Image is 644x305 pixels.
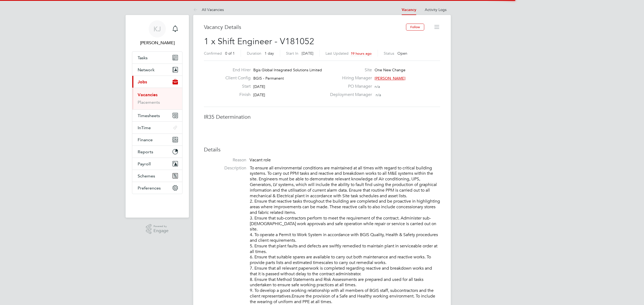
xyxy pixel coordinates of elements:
span: [PERSON_NAME] [375,76,405,81]
button: Schemes [132,170,182,182]
label: Site [327,67,372,73]
button: Preferences [132,182,182,194]
span: [DATE] [302,51,313,56]
span: Timesheets [138,113,160,118]
a: Vacancies [138,92,158,97]
label: Duration [247,51,261,56]
button: InTime [132,122,182,133]
button: Finance [132,134,182,146]
label: Confirmed [204,51,222,56]
h3: IR35 Determination [204,113,440,120]
button: Network [132,64,182,76]
span: [DATE] [253,84,265,89]
span: Kyle Johnson [132,40,182,46]
span: Vacant role [250,157,271,163]
label: Client Config [221,75,251,81]
span: BGIS - Permanent [253,76,284,81]
button: Follow [406,24,424,31]
label: End Hirer [221,67,251,73]
span: 1 day [265,51,274,56]
label: Deployment Manager [327,92,372,98]
span: InTime [138,125,151,130]
span: Finance [138,137,153,142]
span: Network [138,67,155,72]
span: Jobs [138,79,147,84]
a: KJ[PERSON_NAME] [132,20,182,46]
span: Engage [153,229,169,233]
span: Open [397,51,407,56]
label: Start In [286,51,298,56]
h3: Details [204,146,440,153]
span: n/a [376,92,381,97]
a: All Vacancies [193,7,224,12]
span: Schemes [138,173,155,178]
a: Powered byEngage [146,224,169,234]
a: Placements [138,100,160,105]
span: Bgis Global Integrated Solutions Limited [253,68,322,72]
label: Reason [204,157,246,163]
span: n/a [375,84,380,89]
span: Payroll [138,161,151,166]
button: Payroll [132,158,182,170]
label: Finish [221,92,251,98]
label: Status [384,51,394,56]
span: 0 of 1 [225,51,235,56]
label: Start [221,84,251,89]
img: fastbook-logo-retina.png [132,199,182,208]
span: Powered by [153,224,169,229]
button: Jobs [132,76,182,88]
a: Tasks [132,52,182,64]
span: One New Change [375,68,405,72]
span: 1 x Shift Engineer - V181052 [204,36,314,47]
div: Jobs [132,88,182,109]
span: 19 hours ago [351,51,372,56]
span: Preferences [138,185,161,191]
span: KJ [153,25,161,32]
nav: Main navigation [126,15,189,218]
a: Vacancy [402,8,416,12]
a: Go to home page [132,199,182,208]
button: Timesheets [132,110,182,121]
span: Tasks [138,55,148,60]
h3: Vacancy Details [204,24,406,31]
label: Description [204,165,246,171]
span: Reports [138,149,153,154]
a: Activity Logs [425,7,447,12]
label: Hiring Manager [327,75,372,81]
span: [DATE] [253,92,265,97]
label: PO Manager [327,84,372,89]
label: Last Updated [325,51,349,56]
button: Reports [132,146,182,158]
